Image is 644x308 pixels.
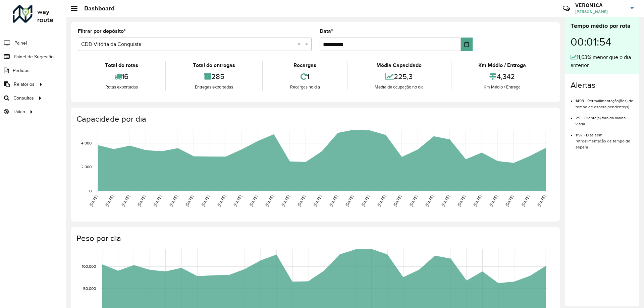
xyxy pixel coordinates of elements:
h3: VERONICA [575,2,626,8]
div: 11,63% menor que o dia anterior [571,53,634,69]
text: [DATE] [489,194,498,207]
text: [DATE] [137,194,146,207]
span: Clear all [298,40,303,48]
div: Total de rotas [79,61,163,69]
h4: Capacidade por dia [76,114,553,124]
div: Média de ocupação no dia [349,84,449,90]
text: [DATE] [249,194,258,207]
text: [DATE] [392,194,402,207]
text: 100,000 [82,264,96,269]
span: Painel [14,40,27,47]
text: [DATE] [521,194,530,207]
div: Média Capacidade [349,61,449,69]
text: [DATE] [201,194,210,207]
text: [DATE] [457,194,466,207]
text: [DATE] [169,194,178,207]
div: Entregas exportadas [167,84,260,90]
text: [DATE] [473,194,482,207]
h4: Peso por dia [76,234,553,243]
a: Contato Rápido [559,1,574,16]
div: Recargas no dia [265,84,345,90]
text: [DATE] [441,194,450,207]
text: [DATE] [425,194,434,207]
text: 50,000 [83,286,96,291]
text: [DATE] [377,194,386,207]
li: 1498 - Retroalimentação(ões) de tempo de espera pendente(s) [576,93,634,110]
text: 0 [89,189,92,193]
text: [DATE] [217,194,226,207]
text: [DATE] [329,194,338,207]
span: Consultas [13,95,34,102]
div: 1 [265,69,345,84]
div: Km Médio / Entrega [453,61,551,69]
text: 2,000 [81,165,92,169]
text: [DATE] [281,194,290,207]
h2: Dashboard [77,5,115,12]
text: [DATE] [297,194,306,207]
div: 225,3 [349,69,449,84]
text: [DATE] [344,194,354,207]
div: 16 [79,69,163,84]
text: [DATE] [265,194,274,207]
text: [DATE] [537,194,546,207]
span: Pedidos [13,67,30,74]
span: Painel de Sugestão [14,53,54,60]
li: 1197 - Dias sem retroalimentação de tempo de espera [576,127,634,150]
div: Km Médio / Entrega [453,84,551,90]
span: Tático [13,108,25,115]
label: Filtrar por depósito [78,27,126,35]
h4: Alertas [571,80,634,90]
div: 285 [167,69,260,84]
span: Relatórios [14,81,35,88]
div: 00:01:54 [571,30,634,53]
li: 29 - Cliente(s) fora da malha viária [576,110,634,127]
text: 4,000 [81,141,92,145]
div: 4,342 [453,69,551,84]
text: [DATE] [184,194,194,207]
text: [DATE] [409,194,418,207]
label: Data [320,27,333,35]
text: [DATE] [361,194,370,207]
text: [DATE] [504,194,514,207]
text: [DATE] [105,194,114,207]
span: [PERSON_NAME] [575,9,626,15]
text: [DATE] [153,194,162,207]
div: Rotas exportadas [79,84,163,90]
div: Tempo médio por rota [571,21,634,30]
div: Recargas [265,61,345,69]
text: [DATE] [89,194,98,207]
button: Choose Date [461,38,473,51]
text: [DATE] [313,194,322,207]
text: [DATE] [232,194,242,207]
text: [DATE] [121,194,130,207]
div: Total de entregas [167,61,260,69]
